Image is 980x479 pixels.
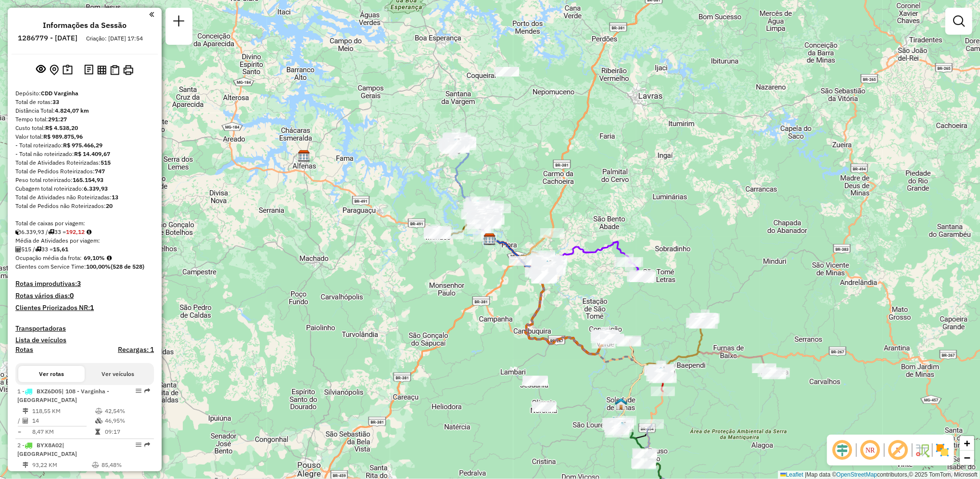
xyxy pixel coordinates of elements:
[778,471,980,479] div: Map data © contributors,© 2025 TomTom, Microsoft
[136,442,141,448] em: Opções
[37,441,62,449] span: BYX8A02
[960,436,974,451] a: Zoom in
[169,12,189,33] a: Nova sessão e pesquisa
[61,63,75,78] button: Painel de Sugestão
[48,63,61,78] button: Centralizar mapa no depósito ou ponto de apoio
[43,21,127,30] h4: Informações da Sessão
[70,291,74,300] strong: 0
[298,150,310,162] img: CDD Alfenas
[964,452,970,464] span: −
[960,451,974,465] a: Zoom out
[15,236,154,245] div: Média de Atividades por viagem:
[15,228,154,236] div: 6.339,93 / 33 =
[43,133,83,140] strong: R$ 989.875,96
[106,202,113,209] strong: 20
[95,429,100,435] i: Tempo total em rota
[23,418,28,424] i: Total de Atividades
[615,398,627,410] img: Soledade de Minas
[35,246,41,252] i: Total de rotas
[95,63,108,76] button: Visualizar relatório de Roteirização
[17,427,22,437] td: =
[15,245,154,254] div: 515 / 33 =
[15,176,154,184] div: Peso total roteirizado:
[17,388,109,403] span: | 108 - Varginha - [GEOGRAPHIC_DATA]
[77,279,81,288] strong: 3
[32,460,91,470] td: 93,22 KM
[15,202,154,210] div: Total de Pedidos não Roteirizados:
[144,442,150,448] em: Rota exportada
[112,194,118,201] strong: 13
[484,233,496,246] img: CDD Varginha
[532,401,556,411] div: Atividade não roteirizada - CARLOS DE OLIVEIRA
[935,442,950,458] img: Exibir/Ocultar setores
[85,366,151,382] button: Ver veículos
[859,439,882,462] span: Ocultar NR
[101,460,150,470] td: 85,48%
[15,141,154,150] div: - Total roteirizado:
[780,471,803,478] a: Leaflet
[104,427,150,437] td: 09:17
[831,439,854,462] span: Ocultar deslocamento
[48,116,67,123] strong: 291:27
[111,263,144,270] strong: (528 de 528)
[15,193,154,202] div: Total de Atividades não Roteirizadas:
[15,89,154,98] div: Depósito:
[86,263,111,270] strong: 100,00%
[15,346,33,354] a: Rotas
[23,408,28,414] i: Distância Total
[90,303,94,312] strong: 1
[616,422,628,434] img: PA - São Lourenço
[32,416,95,426] td: 14
[95,418,102,424] i: % de utilização da cubagem
[15,150,154,158] div: - Total não roteirizado:
[541,260,554,272] img: Tres Coracoes
[15,124,154,132] div: Custo total:
[84,254,105,261] strong: 69,10%
[104,416,150,426] td: 46,95%
[15,246,21,252] i: Total de Atividades
[48,229,54,235] i: Total de rotas
[949,12,968,31] a: Exibir filtros
[837,471,878,478] a: OpenStreetMap
[15,324,154,333] h4: Transportadoras
[15,336,154,344] h4: Lista de veículos
[524,376,548,386] div: Atividade não roteirizada - LUZIA CANDIDA DA SIL
[23,462,28,468] i: Distância Total
[15,115,154,124] div: Tempo total:
[887,439,910,462] span: Exibir rótulo
[37,388,62,395] span: BXZ6D05
[95,408,102,414] i: % de utilização do peso
[18,366,85,382] button: Ver rotas
[66,228,85,235] strong: 192,12
[108,63,121,77] button: Visualizar Romaneio
[18,34,77,42] h6: 1286779 - [DATE]
[15,184,154,193] div: Cubagem total roteirizado:
[15,219,154,228] div: Total de caixas por viagem:
[136,388,141,394] em: Opções
[15,263,86,270] span: Clientes com Service Time:
[532,402,556,412] div: Atividade não roteirizada - LUCIMARA DE LOURDES
[118,346,154,354] h4: Recargas: 1
[15,158,154,167] div: Total de Atividades Roteirizadas:
[608,416,620,429] img: Ponto de Apoio - Varginha PA
[53,246,68,253] strong: 15,61
[915,442,930,458] img: Fluxo de ruas
[15,106,154,115] div: Distância Total:
[495,67,519,77] div: Atividade não roteirizada - JOAO PAULO APARECIDO
[84,185,108,192] strong: 6.339,93
[17,416,22,426] td: /
[82,63,95,78] button: Logs desbloquear sessão
[532,402,556,412] div: Atividade não roteirizada - 61.754.946 JONATA SOARES DA SILVA
[74,150,110,157] strong: R$ 14.409,67
[63,142,102,149] strong: R$ 975.466,29
[87,229,91,235] i: Meta Caixas/viagem: 208,20 Diferença: -16,08
[101,159,111,166] strong: 515
[964,437,970,449] span: +
[55,107,89,114] strong: 4.824,07 km
[15,292,154,300] h4: Rotas vários dias:
[15,254,82,261] span: Ocupação média da frota:
[15,229,21,235] i: Cubagem total roteirizado
[144,388,150,394] em: Rota exportada
[17,441,77,457] span: | [GEOGRAPHIC_DATA]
